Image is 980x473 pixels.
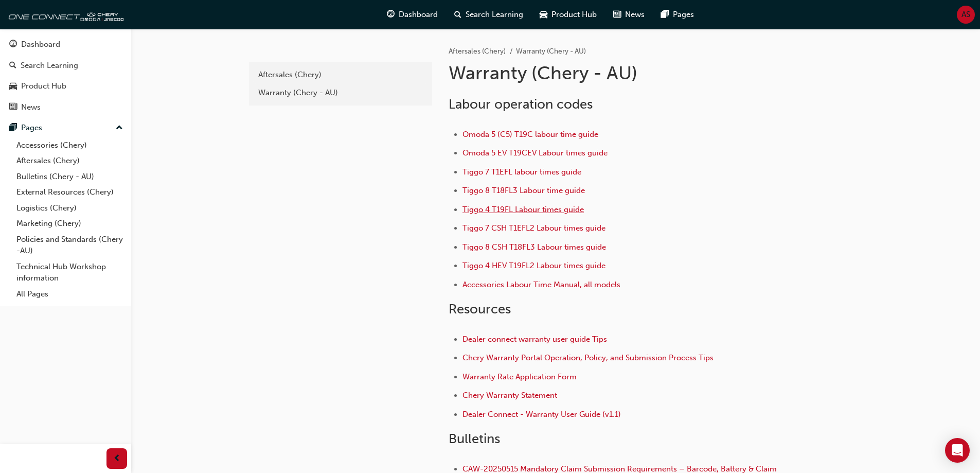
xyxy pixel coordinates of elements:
[21,80,66,92] div: Product Hub
[462,223,605,233] a: Tiggo 7 CSH T1EFL2 Labour times guide
[661,8,669,21] span: pages-icon
[4,35,127,54] a: Dashboard
[9,124,17,133] span: pages-icon
[449,96,593,112] span: Labour operation codes
[653,4,702,25] a: pages-iconPages
[116,121,123,135] span: up-icon
[12,259,127,286] a: Technical Hub Workshop information
[446,4,531,25] a: search-iconSearch Learning
[945,438,970,463] div: Open Intercom Messenger
[4,118,127,137] button: Pages
[454,8,461,21] span: search-icon
[12,200,127,216] a: Logistics (Chery)
[462,335,607,344] a: Dealer connect warranty user guide Tips
[449,431,500,447] span: Bulletins
[462,148,608,157] a: Omoda 5 EV T19CEV Labour times guide
[258,69,423,81] div: Aftersales (Chery)
[613,8,621,21] span: news-icon
[961,9,970,21] span: AS
[4,56,127,75] a: Search Learning
[21,101,41,113] div: News
[605,4,653,25] a: news-iconNews
[12,153,127,169] a: Aftersales (Chery)
[462,130,598,139] a: Omoda 5 (C5) T19C labour time guide
[462,242,606,252] a: Tiggo 8 CSH T18FL3 Labour times guide
[462,205,584,214] a: Tiggo 4 T19FL Labour times guide
[9,40,17,49] span: guage-icon
[258,87,423,99] div: Warranty (Chery - AU)
[12,232,127,259] a: Policies and Standards (Chery -AU)
[449,62,786,84] h1: Warranty (Chery - AU)
[379,4,446,25] a: guage-iconDashboard
[12,137,127,153] a: Accessories (Chery)
[387,8,395,21] span: guage-icon
[673,9,694,21] span: Pages
[462,410,621,419] a: Dealer Connect - Warranty User Guide (v1.1)
[462,186,585,195] a: Tiggo 8 T18FL3 Labour time guide
[21,122,42,134] div: Pages
[466,9,523,21] span: Search Learning
[531,4,605,25] a: car-iconProduct Hub
[399,9,438,21] span: Dashboard
[12,216,127,232] a: Marketing (Chery)
[625,9,645,21] span: News
[253,84,428,102] a: Warranty (Chery - AU)
[12,286,127,302] a: All Pages
[9,61,16,71] span: search-icon
[12,184,127,200] a: External Resources (Chery)
[4,77,127,96] a: Product Hub
[462,353,714,362] a: Chery Warranty Portal Operation, Policy, and Submission Process Tips
[12,169,127,185] a: Bulletins (Chery - AU)
[113,452,121,465] span: prev-icon
[21,60,78,72] div: Search Learning
[462,391,557,400] a: Chery Warranty Statement
[9,103,17,112] span: news-icon
[516,46,586,58] li: Warranty (Chery - AU)
[449,47,506,56] a: Aftersales (Chery)
[4,98,127,117] a: News
[253,66,428,84] a: Aftersales (Chery)
[21,39,60,50] div: Dashboard
[449,301,511,317] span: Resources
[4,33,127,118] button: DashboardSearch LearningProduct HubNews
[462,167,581,177] a: Tiggo 7 T1EFL labour times guide
[957,6,975,24] button: AS
[462,261,605,270] a: Tiggo 4 HEV T19FL2 Labour times guide
[540,8,547,21] span: car-icon
[462,280,620,289] a: Accessories Labour Time Manual, all models
[5,4,123,25] img: oneconnect
[551,9,597,21] span: Product Hub
[462,372,577,381] a: Warranty Rate Application Form
[9,82,17,91] span: car-icon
